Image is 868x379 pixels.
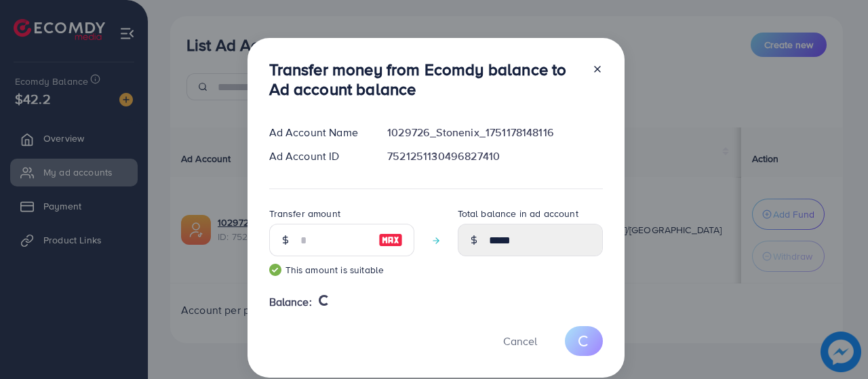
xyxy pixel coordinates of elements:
div: Ad Account ID [258,148,377,164]
img: image [378,232,403,248]
div: 1029726_Stonenix_1751178148116 [376,125,613,140]
small: This amount is suitable [269,263,414,277]
span: Balance: [269,294,312,310]
div: 7521251130496827410 [376,148,613,164]
h3: Transfer money from Ecomdy balance to Ad account balance [269,60,581,99]
div: Ad Account Name [258,125,377,140]
span: Cancel [503,334,537,348]
button: Cancel [486,326,554,355]
label: Total balance in ad account [458,207,578,220]
label: Transfer amount [269,207,340,220]
img: guide [269,264,281,276]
